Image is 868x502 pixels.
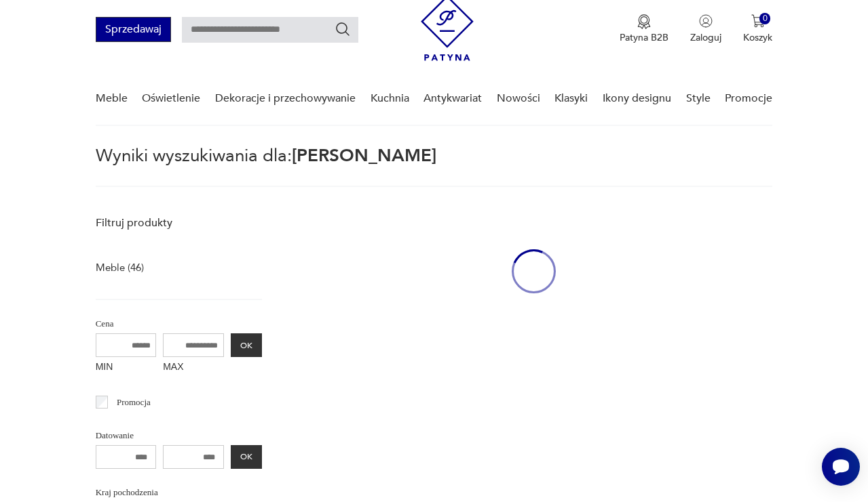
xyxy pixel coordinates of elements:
img: Ikona medalu [637,14,651,29]
a: Meble [96,72,128,125]
a: Meble (46) [96,258,144,277]
button: Sprzedawaj [96,17,171,42]
p: Kraj pochodzenia [96,485,262,500]
span: [PERSON_NAME] [292,144,436,168]
iframe: Smartsupp widget button [822,448,860,486]
button: Szukaj [335,21,351,37]
img: Ikonka użytkownika [699,14,713,28]
a: Ikona medaluPatyna B2B [620,14,668,44]
div: oval-loading [512,209,556,334]
a: Ikony designu [603,72,671,125]
button: Patyna B2B [620,14,668,44]
a: Klasyki [554,72,588,125]
img: Ikona koszyka [751,14,765,28]
p: Patyna B2B [620,31,668,44]
a: Nowości [497,72,540,125]
p: Filtruj produkty [96,215,262,230]
p: Promocja [117,395,151,410]
label: MAX [163,357,224,379]
a: Dekoracje i przechowywanie [215,72,356,125]
a: Promocje [725,72,772,125]
p: Datowanie [96,428,262,443]
button: OK [231,333,262,357]
a: Antykwariat [423,72,482,125]
a: Kuchnia [371,72,409,125]
p: Wyniki wyszukiwania dla: [96,148,773,187]
a: Style [686,72,711,125]
button: Zaloguj [690,14,721,44]
button: 0Koszyk [743,14,772,44]
button: OK [231,445,262,469]
p: Koszyk [743,31,772,44]
a: Oświetlenie [142,72,200,125]
p: Cena [96,316,262,331]
div: 0 [759,13,771,24]
a: Sprzedawaj [96,26,171,35]
p: Zaloguj [690,31,721,44]
label: MIN [96,357,157,379]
